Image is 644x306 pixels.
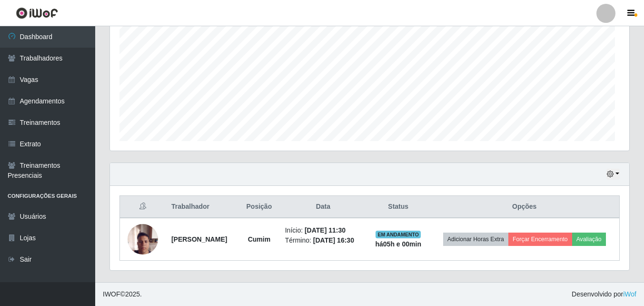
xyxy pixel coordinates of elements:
strong: [PERSON_NAME] [171,235,227,243]
a: iWof [623,290,636,298]
button: Avaliação [572,233,606,246]
span: IWOF [103,290,120,298]
th: Opções [429,196,619,218]
img: CoreUI Logo [16,7,58,19]
time: [DATE] 11:30 [305,226,346,234]
button: Forçar Encerramento [508,233,572,246]
time: [DATE] 16:30 [313,236,354,244]
strong: Cumim [248,235,270,243]
img: 1755176015400.jpeg [128,219,158,259]
th: Status [367,196,429,218]
th: Trabalhador [166,196,239,218]
span: Desenvolvido por [572,289,636,299]
li: Início: [285,225,361,235]
th: Posição [239,196,279,218]
th: Data [279,196,367,218]
button: Adicionar Horas Extra [443,233,508,246]
strong: há 05 h e 00 min [375,240,421,248]
span: EM ANDAMENTO [376,231,421,238]
li: Término: [285,235,361,245]
span: © 2025 . [103,289,142,299]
